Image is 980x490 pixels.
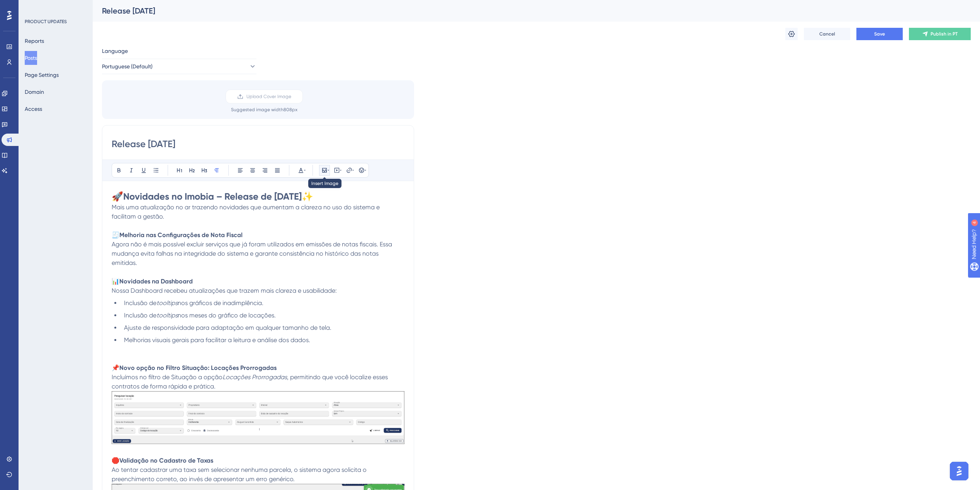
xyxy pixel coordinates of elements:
[112,287,337,294] span: Nossa Dashboard recebeu atualizações que trazem mais clareza e usabilidade:
[119,457,213,464] strong: Validação no Cadastro de Taxas
[931,31,958,37] span: Publish in PT
[156,299,178,307] em: tooltips
[178,299,263,307] span: nos gráficos de inadimplência.
[112,457,119,464] span: 🛑
[112,466,368,483] span: Ao tentar cadastrar uma taxa sem selecionar nenhuma parcela, o sistema agora solicita o preenchim...
[804,28,850,40] button: Cancel
[102,59,256,74] button: Portuguese (Default)
[948,459,971,483] iframe: UserGuiding AI Assistant Launcher
[231,107,297,113] div: Suggested image width 808 px
[119,278,193,285] strong: Novidades na Dashboard
[119,231,243,239] strong: Melhoria nas Configurações de Nota Fiscal
[112,241,394,266] span: Agora não é mais possível excluir serviços que já foram utilizados em emissões de notas fiscais. ...
[124,336,310,344] span: Melhorias visuais gerais para facilitar a leitura e análise dos dados.
[123,191,302,202] strong: Novidades no Imobia – Release de [DATE]
[124,312,156,319] span: Inclusão de
[54,4,56,10] div: 4
[112,373,222,381] span: Incluímos no filtro de Situação a opção
[124,324,331,331] span: Ajuste de responsividade para adaptação em qualquer tamanho de tela.
[18,2,48,11] span: Need Help?
[819,31,835,37] span: Cancel
[25,51,37,65] button: Posts
[25,34,44,48] button: Reports
[909,28,971,40] button: Publish in PT
[112,278,119,285] span: 📊
[119,364,277,371] strong: Novo opção no Filtro Situação: Locações Prorrogadas
[112,231,119,239] span: 🧾
[102,46,128,56] span: Language
[25,102,42,116] button: Access
[156,312,178,319] em: tooltips
[302,191,313,202] span: ✨
[112,203,381,220] span: Mais uma atualização no ar trazendo novidades que aumentam a clareza no uso do sistema e facilita...
[112,191,123,202] span: 🚀
[874,31,885,37] span: Save
[178,312,276,319] span: nos meses do gráfico de locações.
[25,19,67,25] div: PRODUCT UPDATES
[222,373,287,381] em: Locações Prorrogadas
[112,364,119,371] span: 📌
[246,93,291,100] span: Upload Cover Image
[25,85,44,99] button: Domain
[102,62,153,71] span: Portuguese (Default)
[112,138,404,150] input: Post Title
[25,68,59,82] button: Page Settings
[102,5,951,16] div: Release [DATE]
[124,299,156,307] span: Inclusão de
[856,28,903,40] button: Save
